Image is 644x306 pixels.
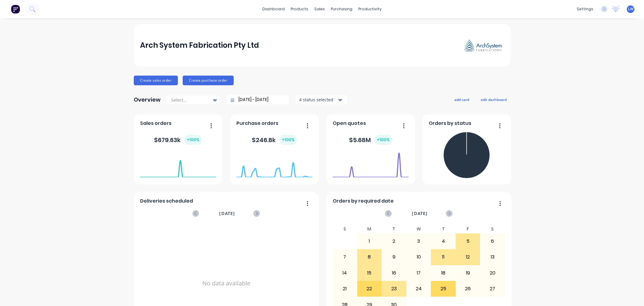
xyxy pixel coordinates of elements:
[431,265,455,281] div: 18
[628,6,633,12] span: LW
[431,249,455,265] div: 11
[407,249,431,265] div: 10
[382,225,406,233] div: T
[299,96,337,103] div: 4 status selected
[456,234,480,249] div: 5
[236,120,278,127] span: Purchase orders
[279,135,297,145] div: + 100 %
[456,225,480,233] div: F
[357,265,382,281] div: 15
[355,5,385,14] div: productivity
[412,210,428,217] span: [DATE]
[349,135,392,145] div: $ 5.68M
[357,234,382,249] div: 1
[357,225,382,233] div: M
[407,281,431,296] div: 24
[431,281,455,296] div: 25
[429,120,471,127] span: Orders by status
[431,234,455,249] div: 4
[134,94,161,106] div: Overview
[183,76,234,85] button: Create purchase order
[406,225,431,233] div: W
[382,281,406,296] div: 23
[296,95,347,104] button: 4 status selected
[311,5,328,14] div: sales
[456,281,480,296] div: 26
[184,135,202,145] div: + 100 %
[333,249,357,265] div: 7
[480,234,505,249] div: 6
[11,5,20,14] img: Factory
[219,210,235,217] span: [DATE]
[480,281,505,296] div: 27
[450,96,473,103] button: add card
[462,37,504,54] img: Arch System Fabrication Pty Ltd
[407,265,431,281] div: 17
[431,225,456,233] div: T
[480,249,505,265] div: 13
[382,234,406,249] div: 2
[374,135,392,145] div: + 100 %
[333,281,357,296] div: 21
[332,225,357,233] div: S
[456,249,480,265] div: 12
[154,135,202,145] div: $ 679.63k
[288,5,311,14] div: products
[252,135,297,145] div: $ 246.8k
[382,249,406,265] div: 9
[259,5,288,14] a: dashboard
[407,234,431,249] div: 3
[456,265,480,281] div: 19
[357,249,382,265] div: 8
[480,265,505,281] div: 20
[477,96,511,103] button: edit dashboard
[134,76,178,85] button: Create sales order
[333,120,366,127] span: Open quotes
[333,197,394,205] span: Orders by required date
[333,265,357,281] div: 14
[382,265,406,281] div: 16
[140,39,259,51] div: Arch System Fabrication Pty Ltd
[140,120,171,127] span: Sales orders
[357,281,382,296] div: 22
[574,5,596,14] div: settings
[328,5,355,14] div: purchasing
[480,225,505,233] div: S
